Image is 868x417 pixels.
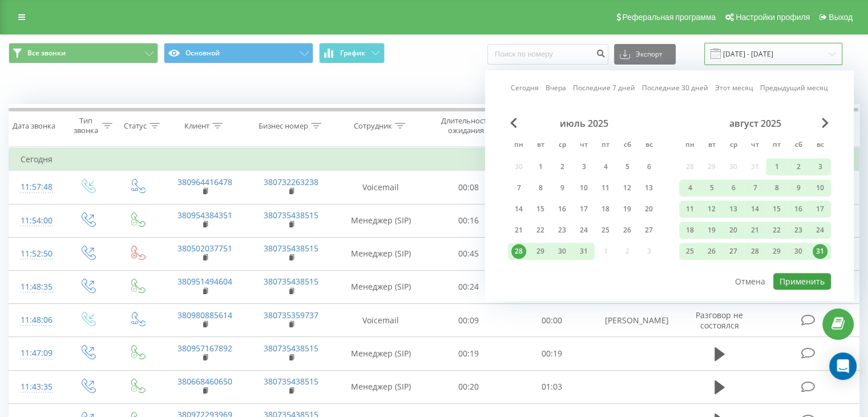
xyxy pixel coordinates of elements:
div: пн 4 авг. 2025 г. [679,179,701,197]
div: ср 27 авг. 2025 г. [722,243,744,260]
div: 17 [813,202,827,216]
abbr: четверг [575,137,592,154]
div: сб 2 авг. 2025 г. [788,158,809,175]
td: 00:09 [427,304,510,337]
div: 25 [683,244,697,259]
div: сб 9 авг. 2025 г. [788,179,809,197]
div: вт 19 авг. 2025 г. [701,222,722,239]
abbr: понедельник [510,137,527,154]
button: Экспорт [614,44,676,65]
div: Статус [124,121,147,131]
span: Все звонки [27,49,66,58]
div: ср 6 авг. 2025 г. [722,179,744,197]
a: 380502037751 [177,243,232,254]
td: 00:24 [427,270,510,303]
div: Дата звонка [13,121,55,131]
div: пт 25 июля 2025 г. [595,222,616,239]
div: 17 [576,202,591,216]
a: Сегодня [511,83,539,94]
div: вт 5 авг. 2025 г. [701,179,722,197]
abbr: суббота [790,137,807,154]
div: 12 [704,202,719,216]
div: вт 15 июля 2025 г. [530,201,551,218]
div: август 2025 [679,118,831,129]
div: 26 [704,244,719,259]
div: вт 1 июля 2025 г. [530,158,551,175]
div: 18 [598,202,613,216]
button: Основной [164,43,313,63]
div: пн 25 авг. 2025 г. [679,243,701,260]
div: Бизнес номер [259,121,308,131]
a: 380735438515 [264,276,318,287]
td: Voicemail [334,171,427,204]
div: 30 [791,244,806,259]
div: 31 [576,244,591,259]
div: вт 26 авг. 2025 г. [701,243,722,260]
span: Previous Month [510,118,517,128]
div: вт 12 авг. 2025 г. [701,201,722,218]
div: Клиент [184,121,209,131]
div: 23 [555,223,570,238]
div: Open Intercom Messenger [829,352,857,380]
div: чт 10 июля 2025 г. [573,179,595,197]
div: чт 28 авг. 2025 г. [744,243,766,260]
div: вс 31 авг. 2025 г. [809,243,831,260]
div: 5 [704,181,719,195]
div: пт 29 авг. 2025 г. [766,243,788,260]
div: 30 [555,244,570,259]
div: пт 4 июля 2025 г. [595,158,616,175]
div: ср 30 июля 2025 г. [551,243,573,260]
span: График [340,49,365,57]
a: Вчера [546,83,566,94]
td: [PERSON_NAME] [593,304,679,337]
div: 7 [511,181,526,195]
div: 15 [769,202,784,216]
button: График [319,43,385,63]
td: Менеджер (SIP) [334,270,427,303]
div: вс 10 авг. 2025 г. [809,179,831,197]
div: 14 [511,202,526,216]
div: пн 28 июля 2025 г. [508,243,530,260]
div: 27 [641,223,656,238]
div: чт 24 июля 2025 г. [573,222,595,239]
div: сб 26 июля 2025 г. [616,222,638,239]
div: сб 12 июля 2025 г. [616,179,638,197]
div: вс 13 июля 2025 г. [638,179,660,197]
td: 00:20 [427,370,510,403]
div: 8 [769,181,784,195]
div: пт 1 авг. 2025 г. [766,158,788,175]
abbr: воскресенье [812,137,829,154]
div: ср 13 авг. 2025 г. [722,201,744,218]
div: 16 [555,202,570,216]
button: Все звонки [9,43,158,63]
div: сб 23 авг. 2025 г. [788,222,809,239]
td: 00:08 [427,171,510,204]
abbr: пятница [597,137,614,154]
div: 10 [813,181,827,195]
div: ср 16 июля 2025 г. [551,201,573,218]
div: вс 17 авг. 2025 г. [809,201,831,218]
div: 11:54:00 [21,210,51,232]
span: Разговор не состоялся [696,310,743,331]
div: вт 22 июля 2025 г. [530,222,551,239]
a: 380668460650 [177,376,232,387]
abbr: суббота [619,137,636,154]
div: 20 [641,202,656,216]
div: 18 [683,223,697,238]
td: 00:16 [427,204,510,237]
div: 27 [726,244,741,259]
div: 23 [791,223,806,238]
div: 3 [576,159,591,174]
div: 14 [748,202,762,216]
div: пт 18 июля 2025 г. [595,201,616,218]
div: 11:48:06 [21,309,51,331]
td: Voicemail [334,304,427,337]
abbr: вторник [532,137,549,154]
a: Последние 30 дней [642,83,708,94]
abbr: вторник [703,137,720,154]
div: чт 14 авг. 2025 г. [744,201,766,218]
div: вт 8 июля 2025 г. [530,179,551,197]
div: пн 18 авг. 2025 г. [679,222,701,239]
td: Менеджер (SIP) [334,337,427,370]
div: 4 [598,159,613,174]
